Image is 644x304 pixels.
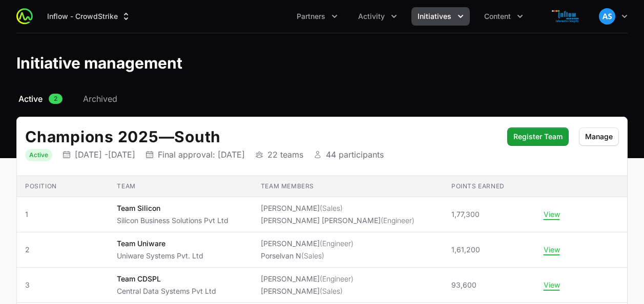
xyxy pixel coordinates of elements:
span: 2 [25,245,100,255]
span: (Sales) [301,251,324,260]
button: Partners [290,7,344,26]
span: Partners [297,11,325,21]
li: [PERSON_NAME] [261,274,354,284]
span: Initiatives [418,11,451,21]
nav: Initiative activity log navigation [16,93,628,105]
li: [PERSON_NAME] [261,286,354,296]
span: (Sales) [320,287,343,295]
span: Active [18,93,43,105]
p: Team Uniware [117,238,203,249]
p: 44 participants [326,149,384,160]
p: Uniware Systems Pvt. Ltd [117,251,203,261]
p: Central Data Systems Pvt Ltd [117,286,216,296]
th: Team members [253,176,443,197]
span: 2 [49,94,63,104]
span: Activity [358,11,385,21]
div: Content menu [478,7,529,26]
th: Points earned [443,176,535,197]
p: [DATE] - [DATE] [75,149,135,160]
button: Inflow - CrowdStrike [41,7,137,26]
span: — [159,127,175,146]
img: Anupam S [599,8,615,25]
p: Silicon Business Solutions Pvt Ltd [117,215,228,226]
button: Activity [352,7,403,26]
li: Porselvan N [261,251,354,261]
span: Archived [83,93,117,105]
h1: Initiative management [16,54,182,72]
p: 22 teams [267,149,303,160]
span: Content [484,11,511,21]
button: View [544,280,560,290]
img: Inflow [542,6,591,27]
div: Activity menu [352,7,403,26]
button: View [544,210,560,219]
a: Active2 [16,93,65,105]
span: Register Team [513,131,563,143]
span: Manage [585,131,613,143]
button: Register Team [507,127,569,146]
span: 1,77,300 [451,209,480,220]
p: Final approval: [DATE] [158,149,245,160]
div: Partners menu [290,7,344,26]
div: Supplier switch menu [41,7,137,26]
span: (Engineer) [320,239,354,248]
button: Content [478,7,529,26]
li: [PERSON_NAME] [261,203,414,213]
div: Main navigation [33,7,529,26]
span: 3 [25,280,100,290]
h2: Champions 2025 South [25,127,497,146]
button: Manage [579,127,619,146]
th: Team [109,176,252,197]
div: Initiatives menu [411,7,470,26]
li: [PERSON_NAME] [261,238,354,249]
span: (Engineer) [381,216,414,225]
span: (Sales) [320,204,343,212]
span: 1,61,200 [451,245,480,255]
img: ActivitySource [16,8,33,25]
span: 1 [25,209,100,220]
li: [PERSON_NAME] [PERSON_NAME] [261,215,414,226]
button: View [544,245,560,254]
span: 93,600 [451,280,476,290]
button: Initiatives [411,7,470,26]
p: Team CDSPL [117,274,216,284]
th: Position [17,176,109,197]
p: Team Silicon [117,203,228,213]
span: (Engineer) [320,274,354,283]
a: Archived [81,93,119,105]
